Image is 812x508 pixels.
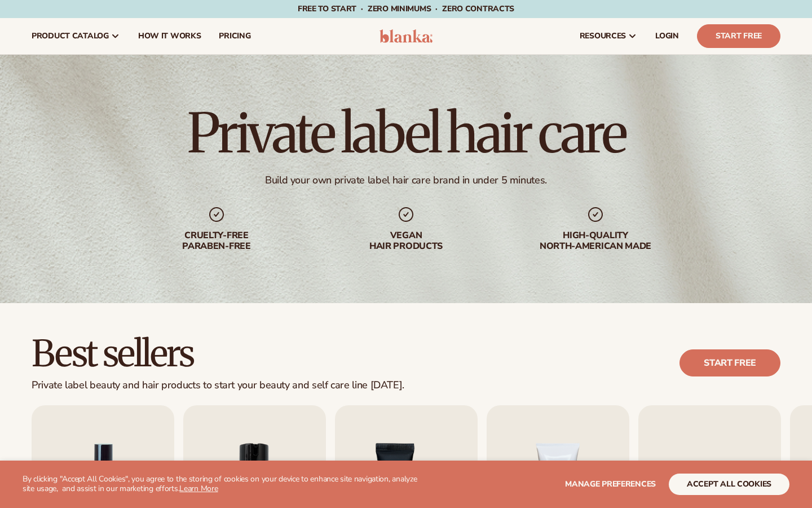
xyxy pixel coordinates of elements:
a: Start free [679,349,780,376]
span: pricing [219,32,250,41]
a: Start Free [697,24,780,48]
span: resources [580,32,626,41]
span: How It Works [138,32,201,41]
a: How It Works [129,18,210,54]
span: LOGIN [655,32,679,41]
p: By clicking "Accept All Cookies", you agree to the storing of cookies on your device to enhance s... [23,475,424,494]
h2: Best sellers [32,335,404,373]
a: product catalog [23,18,129,54]
span: Free to start · ZERO minimums · ZERO contracts [298,3,514,14]
a: LOGIN [646,18,688,54]
h1: Private label hair care [187,106,625,160]
button: Manage preferences [565,474,656,495]
div: Build your own private label hair care brand in under 5 minutes. [265,174,547,187]
div: Private label beauty and hair products to start your beauty and self care line [DATE]. [32,379,404,392]
span: product catalog [32,32,109,41]
a: resources [571,18,646,54]
span: Manage preferences [565,479,656,489]
div: High-quality North-american made [523,230,668,252]
a: Learn More [179,483,218,494]
div: cruelty-free paraben-free [144,230,289,252]
div: Vegan hair products [334,230,478,252]
a: pricing [210,18,259,54]
img: logo [379,29,433,43]
button: accept all cookies [669,474,789,495]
